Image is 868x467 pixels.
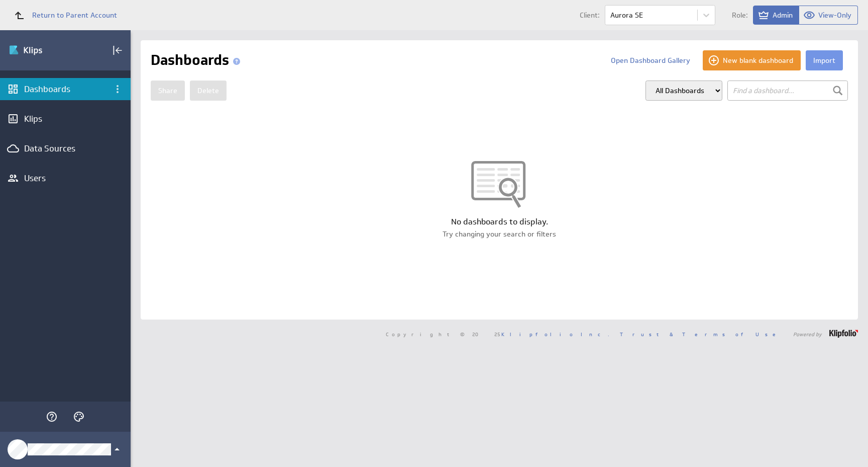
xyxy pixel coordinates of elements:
[773,11,793,20] span: Admin
[8,4,117,26] a: Return to Parent Account
[43,408,60,425] div: Help
[793,332,822,337] span: Powered by
[151,50,244,70] h1: Dashboards
[109,81,126,98] div: Dashboard menu
[806,50,843,70] button: Import
[32,12,117,19] span: Return to Parent Account
[109,42,126,59] div: Collapse
[610,12,643,19] div: Aurora SE
[73,411,85,423] svg: Themes
[9,42,79,58] div: Go to Dashboards
[501,331,609,338] a: Klipfolio Inc.
[141,216,858,227] div: No dashboards to display.
[386,332,609,337] span: Copyright © 2025
[829,330,858,338] img: logo-footer.png
[151,81,185,101] button: Share
[190,81,227,101] button: Delete
[9,42,79,58] img: Klipfolio klips logo
[620,331,783,338] a: Trust & Terms of Use
[24,84,106,95] div: Dashboards
[603,50,698,70] button: Open Dashboard Gallery
[727,81,848,101] input: Find a dashboard...
[24,143,106,154] div: Data Sources
[818,11,851,20] span: View-Only
[580,12,600,19] span: Client:
[24,113,106,124] div: Klips
[70,408,87,425] div: Themes
[141,229,858,239] div: Try changing your search or filters
[799,6,858,25] button: View as View-Only
[753,6,799,25] button: View as Admin
[703,50,801,70] button: New blank dashboard
[732,12,748,19] span: Role:
[24,173,106,184] div: Users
